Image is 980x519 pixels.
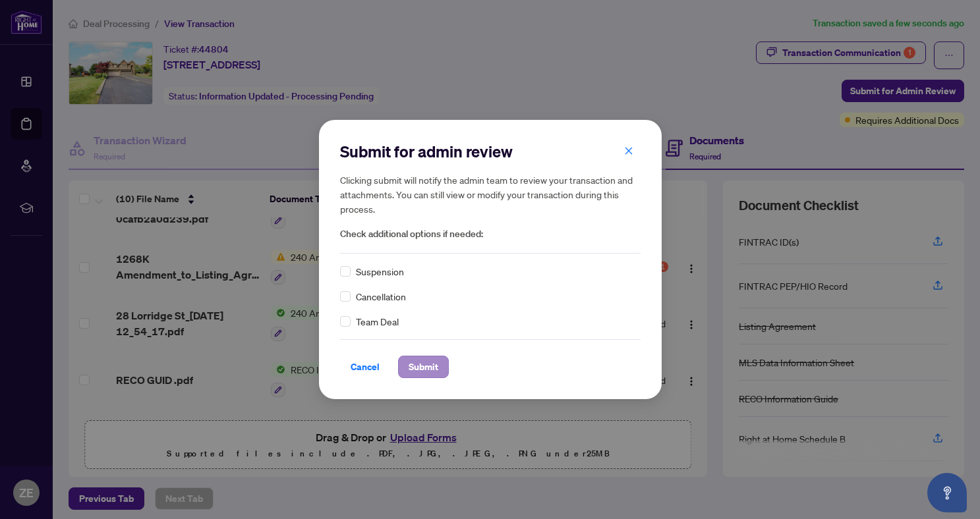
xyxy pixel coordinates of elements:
[340,141,641,162] h2: Submit for admin review
[409,356,438,377] span: Submit
[340,173,641,216] h5: Clicking submit will notify the admin team to review your transaction and attachments. You can st...
[356,314,399,329] span: Team Deal
[340,227,641,242] span: Check additional options if needed:
[356,264,404,279] span: Suspension
[356,289,406,304] span: Cancellation
[351,356,380,377] span: Cancel
[927,473,967,512] button: Open asap
[624,146,633,155] span: close
[398,356,449,378] button: Submit
[340,356,390,378] button: Cancel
